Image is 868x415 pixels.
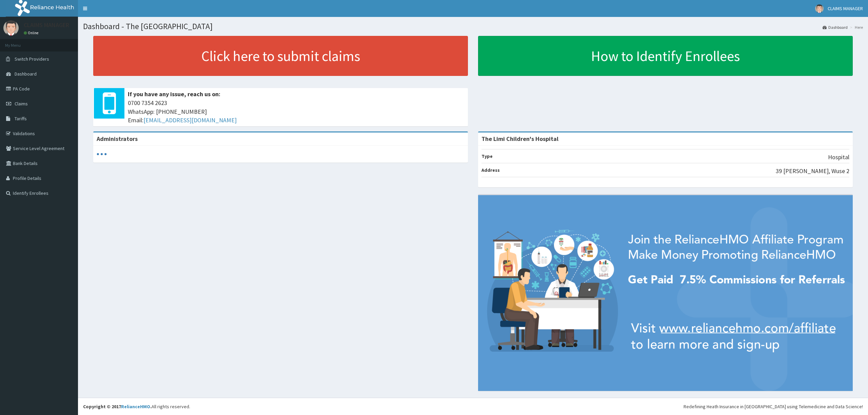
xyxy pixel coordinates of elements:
[828,153,849,162] p: Hospital
[15,56,49,62] span: Switch Providers
[97,149,107,159] svg: audio-loading
[823,24,848,30] a: Dashboard
[15,71,37,77] span: Dashboard
[828,5,863,12] span: CLAIMS MANAGER
[97,135,138,143] b: Administrators
[128,90,220,98] b: If you have any issue, reach us on:
[481,135,558,143] strong: The Limi Children's Hospital
[121,403,150,410] a: RelianceHMO
[15,101,28,107] span: Claims
[78,398,868,415] footer: All rights reserved.
[481,153,493,159] b: Type
[143,116,237,124] a: [EMAIL_ADDRESS][DOMAIN_NAME]
[24,22,69,28] p: CLAIMS MANAGER
[684,403,863,410] div: Redefining Heath Insurance in [GEOGRAPHIC_DATA] using Telemedicine and Data Science!
[3,20,19,36] img: User Image
[776,167,849,175] p: 39 [PERSON_NAME], Wuse 2
[478,195,853,391] img: provider-team-banner.png
[128,99,465,125] span: 0700 7354 2623 WhatsApp: [PHONE_NUMBER] Email:
[93,36,468,76] a: Click here to submit claims
[83,22,863,31] h1: Dashboard - The [GEOGRAPHIC_DATA]
[15,116,27,122] span: Tariffs
[848,24,863,30] li: Here
[481,167,500,173] b: Address
[24,30,40,35] a: Online
[478,36,853,76] a: How to Identify Enrollees
[815,4,824,13] img: User Image
[83,403,152,410] strong: Copyright © 2017 .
